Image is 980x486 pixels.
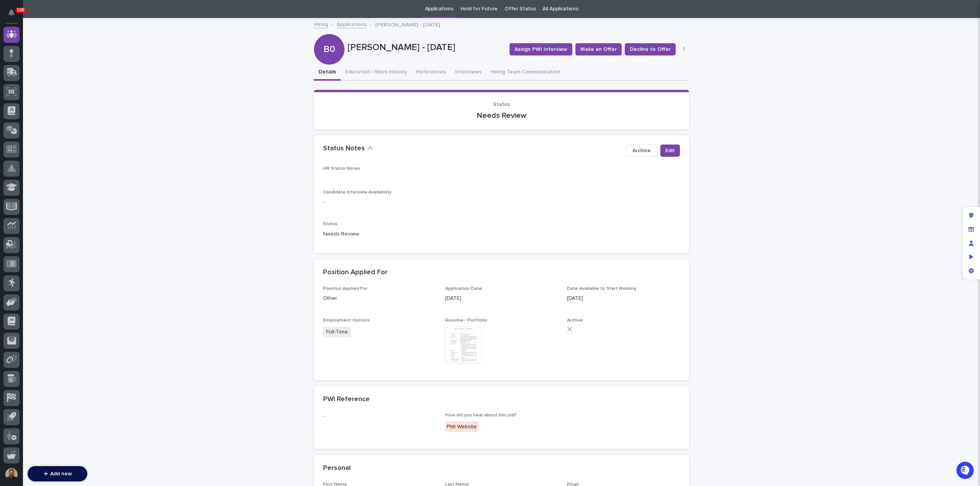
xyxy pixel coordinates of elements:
[412,65,451,81] button: References
[575,43,622,55] button: Make an Offer
[445,413,516,418] span: How did you hear about this job?
[348,42,503,53] p: [PERSON_NAME] - [DATE]
[323,413,436,421] p: -
[314,13,345,55] div: B0
[323,268,387,277] h2: Position Applied For
[493,102,510,107] span: Status
[632,147,651,154] span: Archive
[514,46,567,53] span: Assign PWI Interview
[323,318,370,323] span: Employment Options
[964,264,978,278] div: App settings
[445,318,487,323] span: Resume / Portfolio
[15,123,42,130] span: Help Docs
[314,20,328,28] a: Hiring
[130,87,139,96] button: Start new chat
[8,7,23,23] img: Stacker
[964,223,978,236] div: Manage fields and data
[314,65,341,81] button: Details
[336,20,367,28] a: Applications
[630,46,671,53] span: Decline to Offer
[8,85,21,99] img: 1736555164131-43832dd5-751b-4058-ba23-39d91318e5a0
[26,93,107,99] div: We're offline, we will be back soon!
[375,20,440,28] p: [PERSON_NAME] - [DATE]
[323,464,351,473] h2: Personal
[510,43,572,55] button: Assign PWI Interview
[3,5,20,21] button: Notifications
[955,461,976,481] iframe: Open customer support
[580,46,617,53] span: Make an Offer
[17,7,24,13] p: 100
[964,209,978,223] div: Edit layout
[665,147,675,154] span: Edit
[445,286,482,291] span: Application Date
[625,43,676,55] button: Decline to Offer
[445,294,558,302] p: [DATE]
[626,145,657,157] button: Archive
[445,421,478,432] div: PWI Website
[8,124,14,130] div: 📖
[964,250,978,264] div: Preview as
[54,141,93,147] a: Powered byPylon
[5,120,45,133] a: 📖Help Docs
[660,145,680,157] button: Edit
[323,198,680,206] p: -
[76,141,93,147] span: Pylon
[323,294,436,302] p: Other
[3,466,20,482] button: users-avatar
[8,30,139,42] p: Welcome 👋
[323,166,360,171] span: HR Status Notes
[323,230,680,238] p: Needs Review
[8,42,139,55] p: How can we help?
[323,190,392,195] span: Candidate Interview Availability
[486,65,565,81] button: Hiring Team Communication
[323,222,338,226] span: Status
[323,395,370,404] h2: PWI Reference
[341,65,412,81] button: Education / Work History
[10,9,20,21] div: Notifications100
[567,286,636,291] span: Date Available to Start Working
[567,294,680,302] p: [DATE]
[26,85,126,93] div: Start new chat
[323,145,373,153] button: Status Notes
[451,65,486,81] button: Interviews
[20,61,126,69] input: Clear
[323,111,680,120] p: Needs Review
[323,145,365,153] h2: Status Notes
[567,318,583,323] span: Archive
[964,236,978,250] div: Manage users
[323,327,351,338] span: Full-Time
[323,286,367,291] span: Position Applied For
[28,466,87,481] button: Add new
